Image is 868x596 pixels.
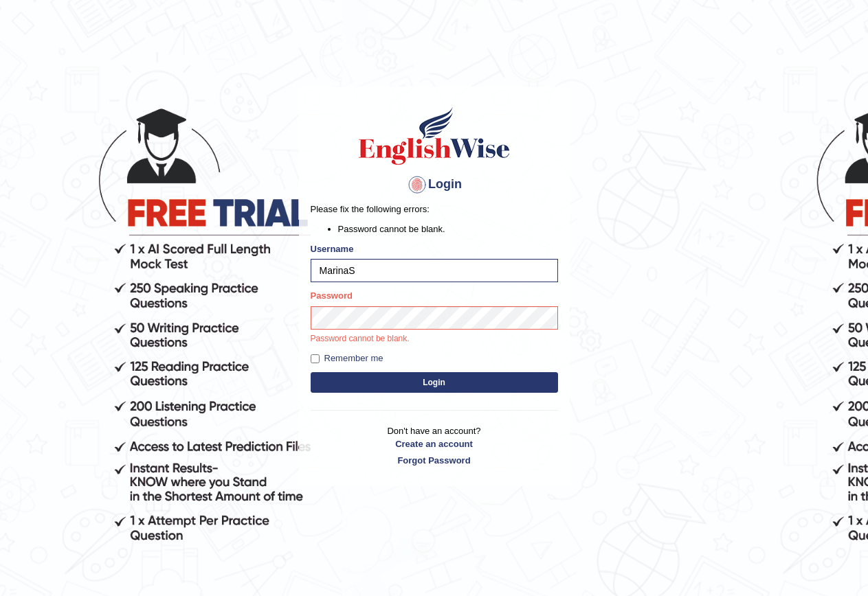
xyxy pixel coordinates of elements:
p: Password cannot be blank. [311,333,558,345]
a: Forgot Password [311,454,558,467]
input: Remember me [311,354,320,363]
label: Password [311,289,353,302]
label: Remember me [311,352,383,365]
img: Logo of English Wise sign in for intelligent practice with AI [356,105,513,167]
p: Please fix the following errors: [311,203,558,216]
label: Username [311,242,354,255]
a: Create an account [311,437,558,450]
li: Password cannot be blank. [338,222,558,236]
p: Don't have an account? [311,424,558,467]
h4: Login [311,174,558,196]
button: Login [311,372,558,393]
